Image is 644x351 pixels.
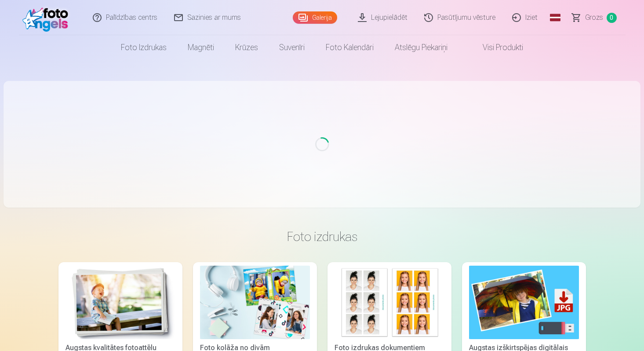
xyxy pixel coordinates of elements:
img: Augstas izšķirtspējas digitālais fotoattēls JPG formātā [469,266,579,339]
img: Augstas kvalitātes fotoattēlu izdrukas [65,266,175,339]
a: Foto kalendāri [315,35,384,60]
img: /fa1 [22,4,73,32]
span: Grozs [585,12,603,23]
a: Foto izdrukas [110,35,177,60]
a: Atslēgu piekariņi [384,35,458,60]
a: Visi produkti [458,35,534,60]
a: Galerija [293,11,337,24]
a: Suvenīri [269,35,315,60]
a: Krūzes [225,35,269,60]
h3: Foto izdrukas [65,229,579,245]
a: Magnēti [177,35,225,60]
img: Foto kolāža no divām fotogrāfijām [200,266,310,339]
span: 0 [607,13,617,23]
img: Foto izdrukas dokumentiem [335,266,444,339]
